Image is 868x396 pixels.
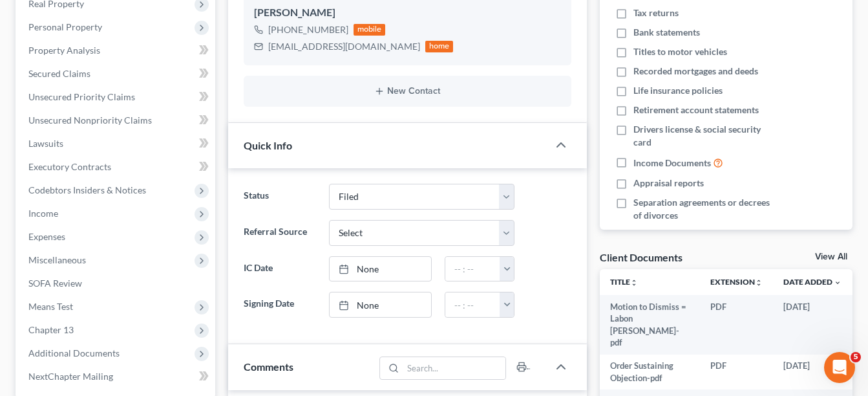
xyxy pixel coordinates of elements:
td: Order Sustaining Objection-pdf [600,355,700,390]
label: Status [237,184,323,210]
span: Property Analysis [28,45,100,56]
a: Executory Contracts [18,155,215,179]
span: Executory Contracts [28,161,111,172]
td: PDF [700,295,773,355]
a: Lawsuits [18,132,215,155]
span: Unsecured Nonpriority Claims [28,115,152,126]
a: NextChapter Mailing [18,365,215,388]
a: Unsecured Nonpriority Claims [18,109,215,132]
button: New Contact [254,86,561,96]
a: Date Added expand_more [783,277,842,287]
a: SOFA Review [18,272,215,295]
span: Retirement account statements [633,104,759,116]
input: -- : -- [445,292,500,317]
label: IC Date [237,256,323,282]
a: View All [815,252,847,261]
span: Income Documents [633,157,711,170]
div: [PERSON_NAME] [254,5,561,21]
span: Titles to motor vehicles [633,45,727,58]
span: Comments [244,360,293,373]
span: Separation agreements or decrees of divorces [633,196,778,222]
a: None [330,257,431,281]
div: [EMAIL_ADDRESS][DOMAIN_NAME] [268,40,420,53]
span: Expenses [28,231,65,242]
span: Life insurance policies [633,84,723,97]
i: unfold_more [630,279,638,287]
span: Personal Property [28,21,102,32]
a: Titleunfold_more [610,277,638,287]
td: [DATE] [773,355,852,390]
span: Appraisal reports [633,177,704,190]
i: expand_more [834,279,842,287]
label: Signing Date [237,292,323,318]
span: Bank statements [633,26,700,39]
span: Chapter 13 [28,324,74,335]
i: unfold_more [755,279,763,287]
div: home [425,41,454,52]
span: Miscellaneous [28,254,86,265]
a: Unsecured Priority Claims [18,85,215,109]
span: Codebtors Insiders & Notices [28,184,146,195]
input: -- : -- [445,257,500,281]
a: Extensionunfold_more [710,277,763,287]
span: Recorded mortgages and deeds [633,65,758,78]
span: NextChapter Mailing [28,371,113,382]
a: None [330,292,431,317]
span: Unsecured Priority Claims [28,91,135,102]
span: Income [28,208,58,219]
span: Tax returns [633,6,679,19]
span: Means Test [28,301,73,312]
label: Referral Source [237,220,323,246]
span: Drivers license & social security card [633,123,778,149]
a: Secured Claims [18,62,215,85]
a: Property Analysis [18,39,215,62]
span: Lawsuits [28,138,63,149]
td: [DATE] [773,295,852,355]
td: PDF [700,355,773,390]
td: Motion to Dismiss = Labon [PERSON_NAME]-pdf [600,295,700,355]
span: SOFA Review [28,278,82,289]
iframe: Intercom live chat [824,352,855,383]
div: mobile [354,24,386,36]
div: Client Documents [600,250,683,264]
span: Secured Claims [28,68,90,79]
span: Additional Documents [28,347,120,358]
div: [PHONE_NUMBER] [268,23,348,36]
span: Quick Info [244,139,292,151]
input: Search... [403,357,506,379]
span: 5 [851,352,861,362]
